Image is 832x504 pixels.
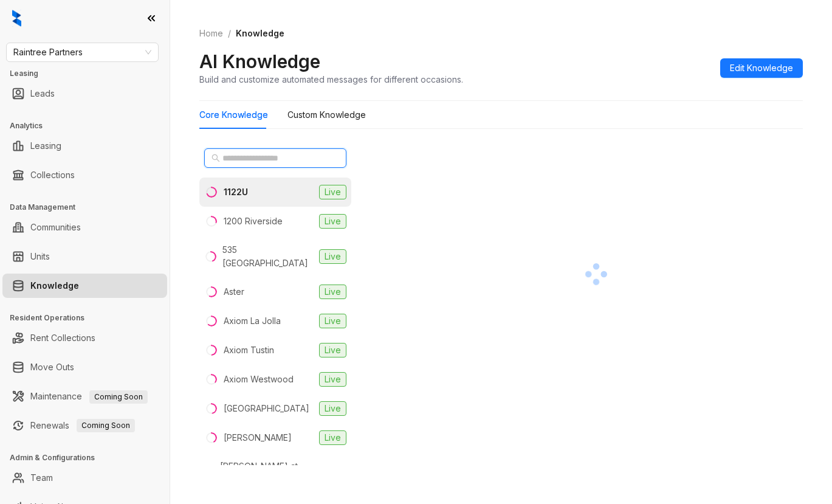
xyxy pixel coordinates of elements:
li: Move Outs [2,355,167,379]
img: logo [12,10,21,27]
span: Live [319,249,346,264]
li: Rent Collections [2,326,167,350]
a: Home [197,27,225,40]
span: Raintree Partners [13,43,151,61]
div: Axiom Westwood [224,373,294,386]
a: Rent Collections [30,326,95,350]
li: Knowledge [2,274,167,298]
a: RenewalsComing Soon [30,413,135,438]
span: Live [319,285,346,299]
div: [GEOGRAPHIC_DATA] [224,402,309,415]
div: Axiom La Jolla [224,314,281,328]
span: Live [319,343,346,357]
li: / [228,27,231,40]
span: Coming Soon [77,419,135,432]
li: Leasing [2,134,167,158]
h3: Admin & Configurations [10,452,170,463]
span: Live [319,401,346,416]
a: Knowledge [30,274,79,298]
div: 535 [GEOGRAPHIC_DATA] [222,243,314,270]
h3: Analytics [10,120,170,131]
div: Core Knowledge [199,108,268,122]
li: Maintenance [2,384,167,409]
div: 1122U [224,185,248,199]
h3: Data Management [10,202,170,213]
li: Team [2,466,167,490]
a: Communities [30,215,81,240]
div: Axiom Tustin [224,343,274,357]
span: Live [319,185,346,199]
span: Live [319,314,346,328]
span: Knowledge [236,28,284,38]
a: Leads [30,81,55,106]
span: Live [319,430,346,445]
div: [PERSON_NAME] [224,431,292,444]
span: Live [319,372,346,387]
h3: Resident Operations [10,312,170,323]
div: Aster [224,285,244,299]
span: Edit Knowledge [730,61,793,75]
li: Communities [2,215,167,240]
div: [PERSON_NAME] at [PERSON_NAME][GEOGRAPHIC_DATA] [220,460,314,500]
div: Custom Knowledge [287,108,366,122]
a: Units [30,244,50,269]
h2: AI Knowledge [199,50,320,73]
button: Edit Knowledge [720,58,803,78]
a: Move Outs [30,355,74,379]
li: Leads [2,81,167,106]
a: Collections [30,163,75,187]
h3: Leasing [10,68,170,79]
li: Units [2,244,167,269]
li: Renewals [2,413,167,438]
li: Collections [2,163,167,187]
span: search [211,154,220,162]
a: Team [30,466,53,490]
span: Coming Soon [89,390,148,404]
div: Build and customize automated messages for different occasions. [199,73,463,86]
div: 1200 Riverside [224,215,283,228]
a: Leasing [30,134,61,158]
span: Live [319,214,346,229]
